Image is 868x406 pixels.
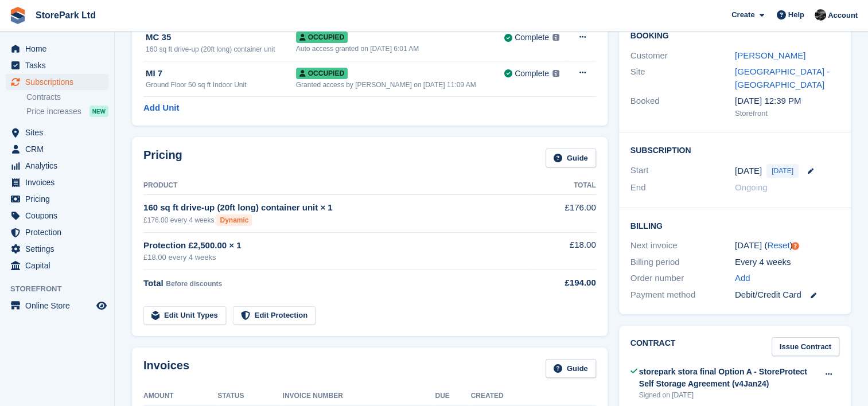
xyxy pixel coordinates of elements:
[25,298,94,314] span: Online Store
[788,9,804,21] span: Help
[143,201,532,214] div: 160 sq ft drive-up (20ft long) container unit × 1
[828,10,858,21] span: Account
[296,44,504,54] div: Auto access granted on [DATE] 6:01 AM
[217,387,282,405] th: Status
[532,232,595,270] td: £18.00
[143,252,532,263] div: £18.00 every 4 weeks
[143,278,164,288] span: Total
[790,241,800,251] div: Tooltip anchor
[630,32,839,41] h2: Booking
[546,359,596,378] a: Guide
[25,241,94,257] span: Settings
[6,191,108,207] a: menu
[735,272,750,285] a: Add
[515,68,549,80] div: Complete
[26,92,108,103] a: Contracts
[630,65,735,91] div: Site
[296,68,348,79] span: Occupied
[6,257,108,274] a: menu
[143,306,226,325] a: Edit Unit Types
[26,105,108,118] a: Price increases NEW
[143,214,532,226] div: £176.00 every 4 weeks
[630,220,839,231] h2: Billing
[9,7,26,24] img: stora-icon-8386f47178a22dfd0bd8f6a31ec36ba5ce8667c1dd55bd0f319d3a0aa187defe.svg
[552,34,559,41] img: icon-info-grey-7440780725fd019a000dd9b08b2336e03edf1995a4989e88bcd33f0948082b44.svg
[630,272,735,285] div: Order number
[6,224,108,240] a: menu
[767,240,789,250] a: Reset
[296,80,504,90] div: Granted access by [PERSON_NAME] on [DATE] 11:09 AM
[25,74,94,90] span: Subscriptions
[6,57,108,73] a: menu
[216,214,252,226] div: Dynamic
[630,337,676,356] h2: Contract
[25,208,94,224] span: Coupons
[630,288,735,302] div: Payment method
[143,177,532,195] th: Product
[31,6,100,25] a: StorePark Ltd
[10,283,114,295] span: Storefront
[146,31,296,44] div: MC 35
[95,299,108,313] a: Preview store
[25,141,94,157] span: CRM
[25,191,94,207] span: Pricing
[766,164,799,178] span: [DATE]
[532,177,595,195] th: Total
[6,208,108,224] a: menu
[731,9,754,21] span: Create
[552,70,559,77] img: icon-info-grey-7440780725fd019a000dd9b08b2336e03edf1995a4989e88bcd33f0948082b44.svg
[639,366,818,390] div: storepark stora final Option A - StoreProtect Self Storage Agreement (v4Jan24)
[143,359,189,378] h2: Invoices
[143,149,182,167] h2: Pricing
[630,164,735,178] div: Start
[143,101,179,115] a: Add Unit
[735,256,839,269] div: Every 4 weeks
[735,50,805,60] a: [PERSON_NAME]
[735,239,839,252] div: [DATE] ( )
[532,276,595,290] div: £194.00
[630,239,735,252] div: Next invoice
[25,174,94,190] span: Invoices
[25,41,94,57] span: Home
[630,49,735,63] div: Customer
[735,67,830,89] a: [GEOGRAPHIC_DATA] - [GEOGRAPHIC_DATA]
[735,95,839,108] div: [DATE] 12:39 PM
[166,280,222,288] span: Before discounts
[6,124,108,140] a: menu
[233,306,316,325] a: Edit Protection
[639,390,818,400] div: Signed on [DATE]
[515,32,549,44] div: Complete
[772,337,839,356] a: Issue Contract
[735,182,768,192] span: Ongoing
[532,195,595,232] td: £176.00
[146,67,296,80] div: MI 7
[6,141,108,157] a: menu
[815,9,826,21] img: Ryan Mulcahy
[89,106,108,117] div: NEW
[471,387,596,405] th: Created
[630,181,735,194] div: End
[6,298,108,314] a: menu
[25,257,94,274] span: Capital
[435,387,470,405] th: Due
[6,74,108,90] a: menu
[6,174,108,190] a: menu
[146,80,296,90] div: Ground Floor 50 sq ft Indoor Unit
[735,108,839,119] div: Storefront
[25,224,94,240] span: Protection
[146,44,296,54] div: 160 sq ft drive-up (20ft long) container unit
[143,239,532,252] div: Protection £2,500.00 × 1
[6,241,108,257] a: menu
[25,57,94,73] span: Tasks
[735,165,762,178] time: 2025-09-30 00:00:00 UTC
[25,158,94,174] span: Analytics
[630,144,839,155] h2: Subscription
[282,387,435,405] th: Invoice Number
[143,387,217,405] th: Amount
[6,41,108,57] a: menu
[630,95,735,119] div: Booked
[25,124,94,140] span: Sites
[546,149,596,167] a: Guide
[6,158,108,174] a: menu
[630,256,735,269] div: Billing period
